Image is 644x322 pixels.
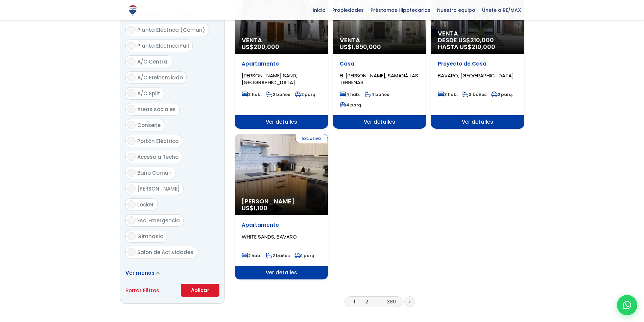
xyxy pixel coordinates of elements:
[354,298,356,305] a: 1
[127,200,136,208] input: Locker
[365,92,389,97] span: 4 baños
[438,37,517,50] span: DESDE US$
[254,43,279,51] span: 200,000
[127,4,139,16] img: Logo de REMAX
[479,5,524,15] span: Únete a RE/MAX
[137,185,180,192] span: [PERSON_NAME]
[242,92,262,97] span: 3 hab.
[491,92,513,97] span: 2 parq.
[137,233,163,240] span: Gimnasio
[125,286,159,295] a: Borrar Filtros
[266,253,290,258] span: 2 baños
[340,102,362,108] span: 4 parq.
[340,92,360,97] span: 4 hab.
[127,137,136,145] input: Portón Eléctrico
[470,36,494,44] span: 210,000
[438,44,517,50] span: HASTA US$
[125,269,160,276] a: Ver menos
[340,72,418,86] span: EL [PERSON_NAME], SAMANÁ LAS TERRENAS
[266,92,290,97] span: 2 baños
[125,269,154,276] span: Ver menos
[127,121,136,129] input: Conserje
[340,60,419,67] p: Casa
[127,57,136,66] input: A/C Central
[242,222,321,228] p: Apartamento
[137,90,160,97] span: A/C Split
[365,298,368,305] a: 2
[127,73,136,81] input: A/C Preinstalado
[295,92,316,97] span: 2 parq.
[127,105,136,113] input: Areas sociales
[137,26,205,33] span: Planta Eléctrica (Común)
[333,115,426,129] span: Ver detalles
[242,253,261,258] span: 2 hab.
[127,232,136,240] input: Gimnasio
[309,5,329,15] span: Inicio
[137,138,178,145] span: Portón Eléctrico
[254,204,267,212] span: 1,100
[438,60,517,67] p: Proyecto de Casa
[242,198,321,205] span: [PERSON_NAME]
[127,169,136,177] input: Baño Común
[387,298,396,305] a: 389
[137,217,180,224] span: Esc. Emergencia
[127,26,136,34] input: Planta Eléctrica (Común)
[137,153,178,160] span: Acceso a Techo
[137,122,161,129] span: Conserje
[438,72,514,79] span: BAVARO, [GEOGRAPHIC_DATA]
[352,43,381,51] span: 1,690,000
[235,115,328,129] span: Ver detalles
[378,298,381,305] a: ...
[137,42,189,49] span: Planta Eléctrica Full
[340,37,419,44] span: Venta
[127,248,136,256] input: Salon de Actividades
[431,115,524,129] span: Ver detalles
[295,134,328,143] span: Exclusiva
[137,74,183,81] span: A/C Preinstalado
[242,60,321,67] p: Apartamento
[181,284,219,297] button: Aplicar
[137,169,172,176] span: Baño Común
[137,201,154,208] span: Locker
[242,43,279,51] span: US$
[235,266,328,279] span: Ver detalles
[294,253,315,258] span: 1 parq.
[242,204,267,212] span: US$
[127,153,136,161] input: Acceso a Techo
[434,5,479,15] span: Nuestro equipo
[340,43,381,51] span: US$
[137,58,169,65] span: A/C Central
[242,37,321,44] span: Venta
[127,42,136,50] input: Planta Eléctrica Full
[127,216,136,224] input: Esc. Emergencia
[438,30,517,37] span: Venta
[242,233,297,240] span: WHITE SANDS, BAVARO
[127,184,136,193] input: [PERSON_NAME]
[137,249,193,256] span: Salon de Actividades
[137,106,176,113] span: Areas sociales
[367,5,434,15] span: Préstamos Hipotecarios
[242,72,297,86] span: [PERSON_NAME] SAND, [GEOGRAPHIC_DATA]
[462,92,486,97] span: 3 baños
[127,89,136,97] input: A/C Split
[438,92,458,97] span: 3 hab.
[329,5,367,15] span: Propiedades
[235,134,328,279] a: Exclusiva [PERSON_NAME] US$1,100 Apartamento WHITE SANDS, BAVARO 2 hab. 2 baños 1 parq. Ver detalles
[472,43,495,51] span: 210,000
